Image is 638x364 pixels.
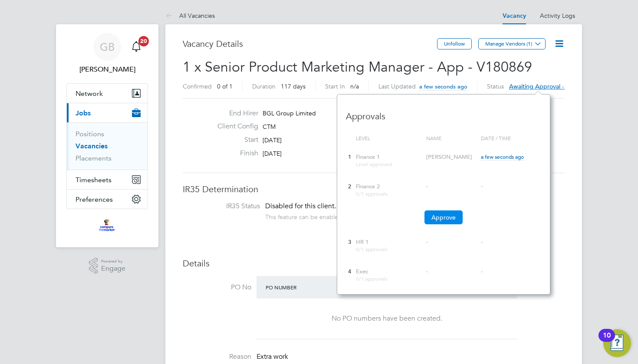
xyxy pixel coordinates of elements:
label: Start In [325,82,345,90]
h3: Vacancy Details [183,38,437,49]
span: [DATE] [263,136,282,144]
nav: Main navigation [56,24,158,247]
span: a few seconds ago [481,153,524,160]
label: Duration [252,82,276,90]
label: Reason [183,352,251,361]
a: Vacancy [503,12,526,20]
label: Confirmed [183,82,212,90]
a: Activity Logs [540,12,575,20]
label: Finish [210,149,258,158]
div: [PERSON_NAME] [426,154,477,161]
a: Vacancies [76,142,108,150]
div: 2 [346,179,354,195]
a: Positions [76,130,104,138]
span: Finance 2 [356,183,380,190]
a: All Vacancies [165,12,215,20]
span: GB [100,41,115,52]
div: - [481,183,539,190]
label: End Hirer [210,109,258,118]
span: 0/1 approvals [356,190,388,197]
span: Jobs [76,109,91,117]
div: 3 [346,234,354,250]
label: Last Updated [378,82,416,90]
span: Giles Byford [66,64,148,75]
h3: IR35 Determination [183,184,565,195]
div: Jobs [67,122,148,170]
button: Network [67,84,148,103]
span: Preferences [76,195,113,203]
span: Level approved [356,161,392,167]
label: Start [210,135,258,144]
div: - [426,268,477,275]
span: 1 x Senior Product Marketing Manager - App - V180869 [183,59,532,75]
button: Timesheets [67,170,148,189]
div: - [426,183,477,190]
button: Jobs [67,103,148,122]
div: - [481,239,539,246]
span: Timesheets [76,176,112,184]
span: Disabled for this client. [265,202,336,210]
span: a few seconds ago [419,83,467,90]
span: n/a [350,82,359,90]
span: Finance 1 [356,153,380,161]
a: Powered byEngage [89,258,126,274]
label: Status [487,82,504,90]
button: Unfollow [437,38,472,49]
span: Awaiting approval - 1/4 [509,82,575,90]
a: Placements [76,154,112,162]
span: Powered by [101,258,125,265]
span: 0 of 1 [217,82,233,90]
label: PO No [183,283,251,292]
img: bglgroup-logo-retina.png [99,218,115,232]
span: 20 [138,36,149,46]
span: Extra work [257,352,288,361]
div: This feature can be enabled under this client's configuration. [265,211,432,221]
div: 10 [603,335,611,347]
h3: Approvals [346,102,541,122]
div: No PO numbers have been created. [265,314,508,323]
span: BGL Group Limited [263,109,316,117]
button: Open Resource Center, 10 new notifications [603,329,631,357]
div: PO Number [263,279,345,295]
span: 117 days [281,82,306,90]
span: 0/1 approvals [356,246,388,253]
span: Engage [101,265,125,272]
a: 20 [128,33,145,61]
span: HR 1 [356,238,368,246]
div: Level [354,131,424,146]
label: Client Config [210,122,258,131]
span: [DATE] [263,150,282,157]
a: Go to home page [66,218,148,232]
div: - [481,268,539,275]
h3: Details [183,258,565,269]
label: IR35 Status [191,202,260,211]
a: GB[PERSON_NAME] [66,33,148,75]
span: Exec [356,268,368,275]
div: 4 [346,264,354,280]
span: Network [76,89,103,98]
div: - [426,239,477,246]
div: Name [424,131,479,146]
button: Approve [424,210,463,224]
div: 1 [346,149,354,165]
div: Date / time [479,131,541,146]
button: Manage Vendors (1) [478,38,546,49]
span: CTM [263,123,276,131]
button: Preferences [67,190,148,209]
span: 0/1 approvals [356,275,388,282]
